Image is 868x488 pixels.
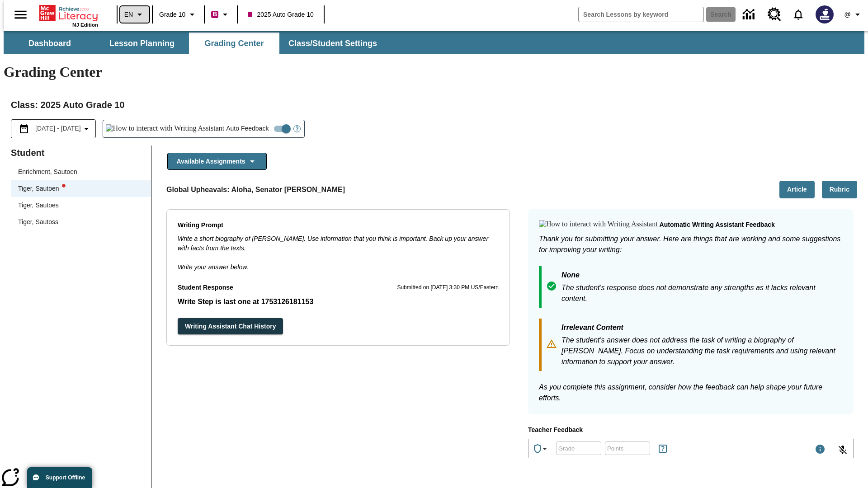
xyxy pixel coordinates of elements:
p: Teacher Feedback [528,425,854,435]
h2: Class : 2025 Auto Grade 10 [11,98,857,112]
button: Article, Will open in new tab [779,181,815,198]
span: Lesson Planning [109,38,175,49]
button: Language: EN, Select a language [120,6,149,23]
button: Grading Center [189,33,279,54]
p: None [561,270,843,282]
p: Writing Prompt [178,221,499,230]
span: Grading Center [204,38,264,49]
input: search field [579,7,703,22]
p: Write Step is last one at 1753126181153 [178,296,499,307]
p: Write your answer below. [178,253,499,272]
input: Points: Must be equal to or less than 25. [605,436,650,460]
span: NJ Edition [72,22,98,28]
span: [DATE] - [DATE] [35,124,81,133]
span: EN [124,10,133,19]
button: Dashboard [5,33,95,54]
img: Avatar [816,5,834,23]
span: Grade 10 [159,10,185,19]
button: Rubric, Will open in new tab [822,181,857,198]
button: Select a new avatar [810,3,839,26]
div: Points: Must be equal to or less than 25. [605,441,650,455]
div: Grade: Letters, numbers, %, + and - are allowed. [556,441,601,455]
span: B [212,9,217,20]
div: Enrichment, Sautoen [18,167,77,177]
div: Tiger, Sautoes [18,201,59,210]
a: Notifications [787,3,810,26]
div: Tiger, Sautoss [18,217,58,227]
span: Support Offline [46,474,85,481]
p: The student's response does not demonstrate any strengths as it lacks relevant content. [561,282,843,304]
p: Global Upheavals: Aloha, Senator [PERSON_NAME] [166,184,345,195]
button: Available Assignments [167,153,267,170]
button: Rules for Earning Points and Achievements, Will open in new tab [654,440,672,458]
p: Thank you for submitting your answer. Here are things that are working and some suggestions for i... [539,234,843,255]
img: How to interact with Writing Assistant [106,124,225,133]
h1: Grading Center [4,64,864,80]
div: Tiger, Sautoss [11,214,151,230]
button: Support Offline [27,467,92,488]
img: How to interact with Writing Assistant [539,220,658,229]
svg: Collapse Date Range Filter [81,123,92,134]
p: Automatic writing assistant feedback [660,220,775,230]
div: Tiger, Sautoes [11,197,151,214]
span: Auto Feedback [226,124,269,133]
a: Home [39,4,98,22]
button: Profile/Settings [839,6,868,23]
p: Write a short biography of [PERSON_NAME]. Use information that you think is important. Back up yo... [178,234,499,253]
button: Class/Student Settings [281,33,384,54]
button: Grade: Grade 10, Select a grade [156,6,201,23]
span: Dashboard [28,38,71,49]
p: Student Response [178,283,233,293]
a: Data Center [737,2,762,27]
button: Open Help for Writing Assistant [290,120,304,137]
div: Home [39,3,98,28]
button: Click to activate and allow voice recognition [832,439,854,461]
div: Tiger, Sautoen [18,184,66,193]
button: Select the date range menu item [15,123,92,134]
p: The student's answer does not address the task of writing a biography of [PERSON_NAME]. Focus on ... [561,335,843,367]
span: Class/Student Settings [288,38,377,49]
button: Open side menu [7,1,34,28]
svg: writing assistant alert [62,184,66,188]
button: Writing Assistant Chat History [178,318,283,335]
button: Lesson Planning [97,33,187,54]
body: Type your response here. [4,7,132,15]
div: Tiger, Sautoenwriting assistant alert [11,180,151,197]
button: Achievements [528,440,554,458]
input: Grade: Letters, numbers, %, + and - are allowed. [556,436,601,460]
span: 2025 Auto Grade 10 [248,10,313,19]
div: SubNavbar [4,33,385,54]
div: SubNavbar [4,31,864,54]
div: Enrichment, Sautoen [11,164,151,180]
p: Submitted on [DATE] 3:30 PM US/Eastern [397,283,499,292]
p: Irrelevant Content [561,322,843,335]
div: Maximum 1000 characters Press Escape to exit toolbar and use left and right arrow keys to access ... [815,444,826,456]
p: Student [11,145,151,160]
span: @ [844,10,850,19]
p: Student Response [178,296,499,307]
button: Boost Class color is violet red. Change class color [208,6,234,23]
p: As you complete this assignment, consider how the feedback can help shape your future efforts. [539,382,843,404]
a: Resource Center, Will open in new tab [762,2,787,27]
